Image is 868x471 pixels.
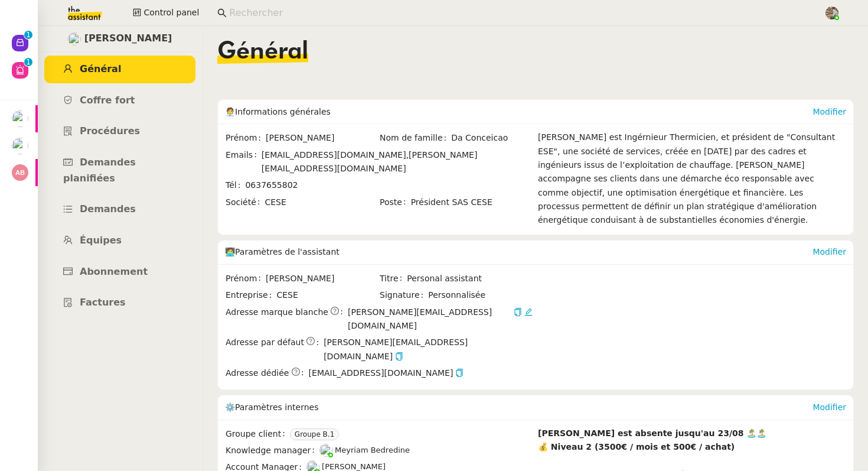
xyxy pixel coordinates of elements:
span: [PERSON_NAME][EMAIL_ADDRESS][DOMAIN_NAME] [324,336,533,363]
span: [PERSON_NAME][EMAIL_ADDRESS][DOMAIN_NAME] [262,150,478,173]
span: Adresse dédiée [226,366,289,380]
img: users%2FHIWaaSoTa5U8ssS5t403NQMyZZE3%2Favatar%2Fa4be050e-05fa-4f28-bbe7-e7e8e4788720 [12,111,28,127]
a: Procédures [44,118,195,145]
a: Modifier [812,107,846,116]
img: users%2FaellJyylmXSg4jqeVbanehhyYJm1%2Favatar%2Fprofile-pic%20(4).png [319,444,332,457]
span: Paramètres de l'assistant [235,247,340,256]
span: Groupe client [226,427,290,441]
p: 1 [26,58,31,69]
a: Abonnement [44,258,195,286]
span: Personnalisée [428,288,485,302]
strong: 💰 Niveau 2 (3500€ / mois et 500€ / achat) [538,442,735,451]
span: Abonnement [80,266,148,277]
nz-badge-sup: 1 [24,58,32,66]
span: Signature [380,288,428,302]
span: Prénom [226,272,266,285]
span: CESE [265,196,378,209]
span: Informations générales [235,107,331,116]
nz-tag: Groupe B.1 [290,428,339,440]
span: Général [217,40,308,64]
span: Titre [380,272,407,285]
span: Personal assistant [407,272,533,285]
div: [PERSON_NAME] est Ingérnieur Thermicien, et président de "Consultant ESE", une société de service... [538,131,846,227]
span: 0637655802 [245,180,298,190]
span: [PERSON_NAME] [84,31,172,47]
a: Coffre fort [44,87,195,115]
span: Meyriam Bedredine [335,446,410,454]
a: Demandes planifiées [44,149,195,192]
span: Équipes [80,235,122,246]
span: Poste [380,196,411,209]
nz-badge-sup: 1 [24,31,32,39]
span: Procédures [80,125,140,137]
a: Modifier [812,402,846,412]
button: Control panel [126,5,206,21]
span: Demandes [80,203,136,215]
a: Général [44,56,195,83]
span: Général [80,63,121,74]
span: Paramètres internes [235,402,318,412]
p: 1 [26,31,31,41]
span: Coffre fort [80,95,135,106]
span: [PERSON_NAME] [266,131,378,145]
input: Rechercher [229,5,812,21]
span: Prénom [226,131,266,145]
span: Tél [226,178,245,192]
div: 🧑‍💼 [225,100,812,124]
div: ⚙️ [225,395,812,419]
span: Société [226,196,265,209]
strong: [PERSON_NAME] est absente jusqu'au 23/08 🏝️🏝️ [538,428,766,438]
span: Entreprise [226,288,276,302]
span: Nom de famille [380,131,451,145]
span: Adresse par défaut [226,336,304,349]
span: Président SAS CESE [411,196,533,209]
img: 388bd129-7e3b-4cb1-84b4-92a3d763e9b7 [825,7,838,20]
span: Adresse marque blanche [226,306,328,319]
img: users%2FHIWaaSoTa5U8ssS5t403NQMyZZE3%2Favatar%2Fa4be050e-05fa-4f28-bbe7-e7e8e4788720 [68,33,81,46]
div: 🧑‍💻 [225,241,812,264]
span: Emails [226,148,262,176]
span: Factures [80,297,126,308]
span: [PERSON_NAME][EMAIL_ADDRESS][DOMAIN_NAME] [348,306,511,333]
a: Équipes [44,227,195,255]
span: Control panel [143,6,199,20]
a: Modifier [812,247,846,256]
span: [EMAIL_ADDRESS][DOMAIN_NAME], [262,150,409,160]
span: Knowledge manager [226,444,319,457]
img: users%2FAXgjBsdPtrYuxuZvIJjRexEdqnq2%2Favatar%2F1599931753966.jpeg [12,138,28,154]
span: [PERSON_NAME] [322,462,386,471]
span: [PERSON_NAME] [266,272,378,285]
span: CESE [276,288,378,302]
img: svg [12,164,28,181]
span: Demandes planifiées [63,157,136,184]
a: Demandes [44,196,195,223]
span: [EMAIL_ADDRESS][DOMAIN_NAME] [309,366,464,380]
span: Da Conceicao [451,131,533,145]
